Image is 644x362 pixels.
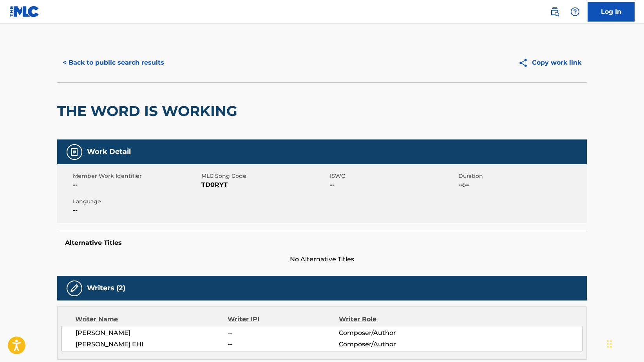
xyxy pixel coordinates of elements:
[73,206,199,215] span: --
[9,6,40,17] img: MLC Logo
[57,255,587,264] span: No Alternative Titles
[201,172,328,180] span: MLC Song Code
[70,284,79,293] img: Writers
[76,328,228,338] span: [PERSON_NAME]
[57,102,241,120] h2: THE WORD IS WORKING
[65,239,579,247] h5: Alternative Titles
[547,4,563,20] a: Public Search
[330,172,456,180] span: ISWC
[513,53,587,72] button: Copy work link
[605,324,644,362] iframe: Chat Widget
[339,340,440,349] span: Composer/Author
[228,340,339,349] span: --
[228,315,339,324] div: Writer IPI
[70,147,79,157] img: Work Detail
[567,4,583,20] div: Help
[73,197,199,206] span: Language
[73,172,199,180] span: Member Work Identifier
[458,172,585,180] span: Duration
[339,315,440,324] div: Writer Role
[458,180,585,190] span: --:--
[570,7,580,16] img: help
[201,180,328,190] span: TD0RYT
[87,147,131,156] h5: Work Detail
[550,7,559,16] img: search
[87,284,125,293] h5: Writers (2)
[518,58,532,68] img: Copy work link
[607,332,612,356] div: Drag
[588,2,635,22] a: Log In
[76,340,228,349] span: [PERSON_NAME] EHI
[339,328,440,338] span: Composer/Author
[75,315,228,324] div: Writer Name
[228,328,339,338] span: --
[57,53,170,72] button: < Back to public search results
[330,180,456,190] span: --
[73,180,199,190] span: --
